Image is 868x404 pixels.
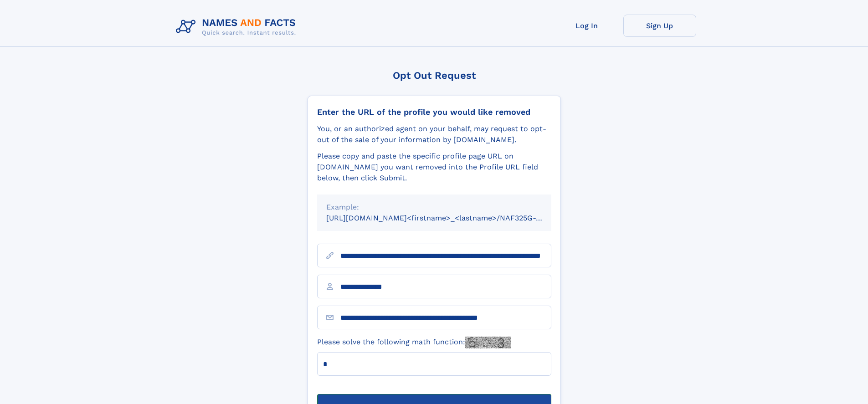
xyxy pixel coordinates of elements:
[172,15,303,39] img: Logo Names and Facts
[317,337,511,348] label: Please solve the following math function:
[550,15,623,37] a: Log In
[326,214,569,222] small: [URL][DOMAIN_NAME]<firstname>_<lastname>/NAF325G-xxxxxxxx
[623,15,696,37] a: Sign Up
[317,107,551,117] div: Enter the URL of the profile you would like removed
[308,70,561,81] div: Opt Out Request
[326,202,542,213] div: Example:
[317,151,551,184] div: Please copy and paste the specific profile page URL on [DOMAIN_NAME] you want removed into the Pr...
[317,123,551,145] div: You, or an authorized agent on your behalf, may request to opt-out of the sale of your informatio...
